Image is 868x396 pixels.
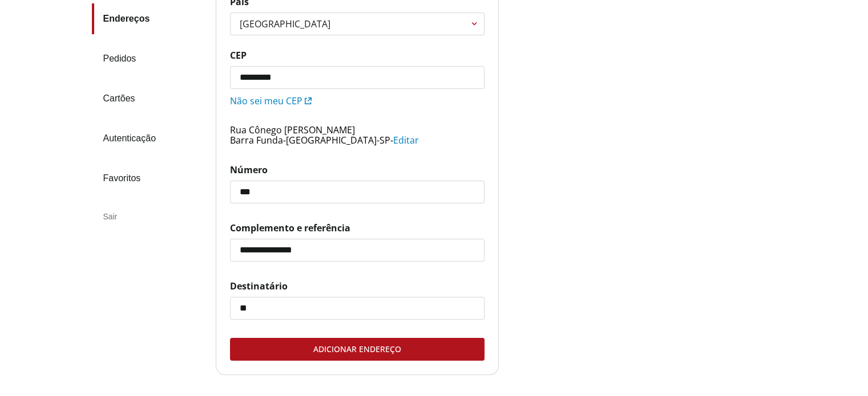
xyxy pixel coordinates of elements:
[230,134,283,146] span: Barra Funda
[230,338,485,361] button: Adicionar endereço
[92,43,207,74] a: Pedidos
[230,222,485,234] span: Complemento e referência
[231,181,484,203] input: Número
[390,134,393,146] span: -
[393,134,419,146] span: Editar
[231,239,484,261] input: Complemento e referência
[230,95,312,107] a: Não sei meu CEP
[92,123,207,154] a: Autenticação
[92,163,207,194] a: Favoritos
[230,164,485,176] span: Número
[380,134,390,146] span: SP
[286,134,377,146] span: [GEOGRAPHIC_DATA]
[230,280,485,292] span: Destinatário
[230,49,485,62] span: CEP
[92,83,207,114] a: Cartões
[283,134,286,146] span: -
[92,203,207,230] div: Sair
[231,338,484,360] div: Adicionar endereço
[92,3,207,34] a: Endereços
[231,67,484,88] input: CEP
[231,297,484,319] input: Destinatário
[230,124,355,136] span: Rua Cônego [PERSON_NAME]
[377,134,380,146] span: -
